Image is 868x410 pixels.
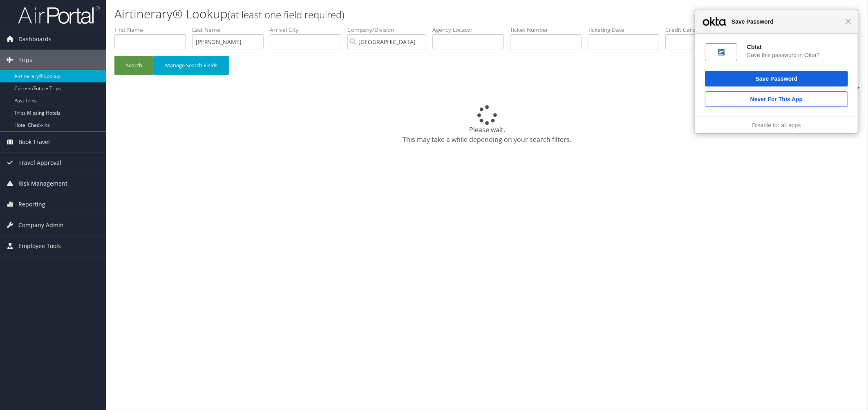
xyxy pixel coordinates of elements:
[114,105,860,144] div: Please wait. This may take a while depending on your search filters.
[752,122,801,129] a: Disable for all apps
[18,50,32,70] span: Trips
[114,56,154,75] button: Search
[665,26,743,34] label: Credit Card - Last 4 Digits
[705,71,848,86] button: Save Password
[747,51,848,59] div: Save this password in Okta?
[114,5,611,22] h1: Airtinerary® Lookup
[192,26,270,34] label: Last Name
[18,29,51,49] span: Dashboards
[727,17,845,27] span: Save Password
[747,43,848,51] div: Cbtat
[347,26,432,34] label: Company/Division
[228,8,345,21] small: (at least one field required)
[432,26,510,34] label: Agency Locator
[18,173,67,194] span: Risk Management
[18,194,45,215] span: Reporting
[18,153,61,173] span: Travel Approval
[114,26,192,34] label: First Name
[18,236,61,256] span: Employee Tools
[588,26,665,34] label: Ticketing Date
[718,49,725,55] img: 9IrUADAAAABklEQVQDAMp15y9HRpfFAAAAAElFTkSuQmCC
[510,26,588,34] label: Ticket Number
[795,4,860,29] a: [PERSON_NAME]
[705,91,848,107] button: Never for this App
[18,132,50,152] span: Book Travel
[154,56,229,75] button: Manage Search Fields
[270,26,347,34] label: Arrival City
[845,18,851,24] span: Close
[18,215,64,235] span: Company Admin
[18,5,100,24] img: airportal-logo.png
